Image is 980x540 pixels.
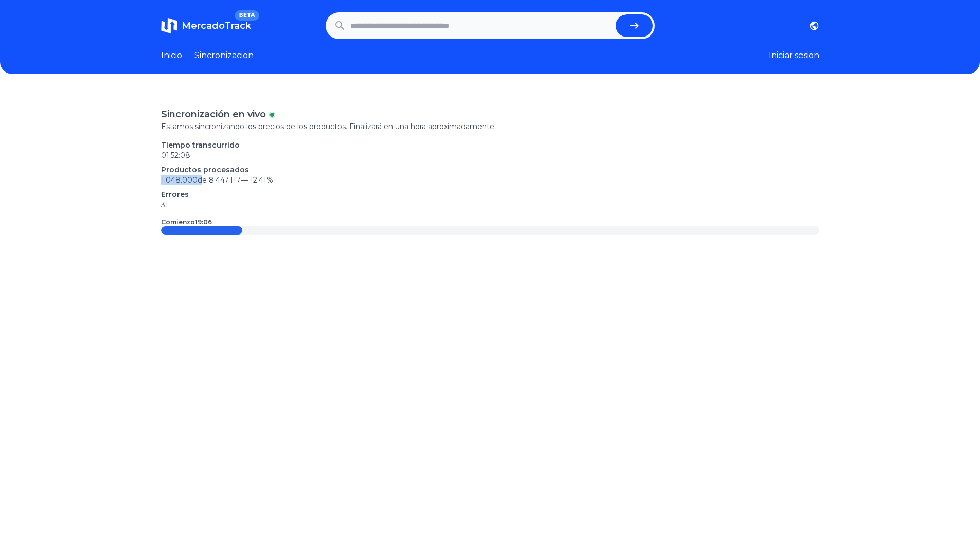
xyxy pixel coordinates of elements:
[769,49,819,62] button: Iniciar sesion
[161,151,190,160] time: 01:52:08
[182,20,251,31] span: MercadoTrack
[161,107,266,121] p: Sincronización en vivo
[161,140,819,150] p: Tiempo transcurrido
[161,189,819,200] p: Errores
[235,10,259,21] span: BETA
[161,121,819,132] p: Estamos sincronizando los precios de los productos. Finalizará en una hora aproximadamente.
[161,17,177,34] img: MercadoTrack
[161,218,212,226] p: Comienzo
[161,165,819,175] p: Productos procesados
[161,17,251,34] a: MercadoTrackBETA
[161,49,182,62] a: Inicio
[195,218,212,226] time: 19:06
[161,200,819,210] p: 31
[250,175,273,185] span: 12.41 %
[194,49,254,62] a: Sincronizacion
[161,175,819,185] p: 1.048.000 de 8.447.117 —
